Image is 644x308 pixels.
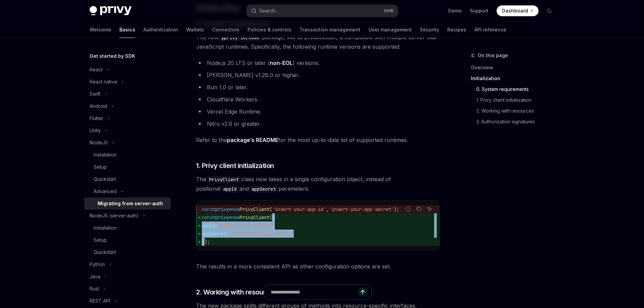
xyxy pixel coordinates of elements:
a: Support [470,7,488,14]
button: Toggle Android section [84,100,171,112]
button: Toggle Flutter section [84,112,171,124]
code: PrivyClient [206,176,241,183]
span: appId: [202,222,218,229]
div: React native [90,78,117,86]
a: Basics [119,22,135,38]
div: Setup [94,236,107,244]
div: NodeJS (server-auth) [90,212,139,220]
span: Refer to the for the most up-to-date list of supported runtimes. [196,135,440,145]
div: Search... [259,7,278,15]
li: Bun 1.0 or later. [196,82,440,92]
button: Toggle Rust section [84,283,171,295]
li: Cloudflare Workers. [196,95,440,104]
div: Python [90,260,105,268]
span: new [232,214,240,220]
a: Setup [84,161,171,173]
span: 'insert-your-app-id' [218,222,272,229]
a: Overview [471,62,560,73]
span: ( [269,206,272,212]
div: Flutter [90,114,103,122]
button: Toggle Java section [84,270,171,283]
button: Toggle Python section [84,258,171,270]
a: non-EOL [270,60,293,67]
span: privy [215,206,229,212]
li: [PERSON_NAME] v1.28.0 or higher. [196,70,440,80]
span: The new package, like its predecessor, is compatible with multiple server-side JavaScript runtime... [196,32,440,51]
span: On this page [478,51,508,60]
button: Toggle Swift section [84,88,171,100]
a: Installation [84,149,171,161]
button: Toggle Unity section [84,124,171,137]
a: Demo [448,7,462,14]
a: Recipes [447,22,466,38]
button: Toggle React section [84,64,171,76]
span: appSecret: [202,231,229,237]
a: Transaction management [300,22,360,38]
button: Send message [358,287,367,297]
span: const [202,214,215,220]
span: 'insert-your-app-secret' [229,231,294,237]
div: Migrating from server-auth [98,199,163,208]
button: Copy the contents from the code block [414,205,423,213]
button: Toggle NodeJS section [84,137,171,149]
div: REST API [90,297,110,305]
button: Toggle NodeJS (server-auth) section [84,210,171,222]
a: Setup [84,234,171,246]
button: Open search [246,5,398,17]
img: dark logo [90,6,132,16]
button: Toggle dark mode [544,5,555,16]
a: Welcome [90,22,111,38]
a: Quickstart [84,246,171,258]
div: Advanced [94,187,117,195]
a: Installation [84,222,171,234]
button: Toggle Advanced section [84,185,171,197]
span: = [229,214,232,220]
h5: Get started by SDK [90,52,135,60]
span: const [202,206,215,212]
span: PrivyClient [240,214,269,220]
span: Dashboard [502,7,528,14]
div: Quickstart [94,175,116,183]
a: Connectors [212,22,239,38]
a: 0. System requirements [471,84,560,95]
button: Toggle REST API section [84,295,171,307]
input: Ask a question... [271,285,358,300]
div: Setup [94,163,107,171]
div: React [90,66,102,74]
div: Installation [94,224,117,232]
span: 1. Privy client initialization [196,161,274,170]
a: User management [368,22,412,38]
code: appId [220,185,239,193]
button: Toggle React native section [84,76,171,88]
span: Ctrl K [384,8,394,14]
div: NodeJS [90,139,108,147]
div: Unity [90,126,101,135]
a: 3. Authorization signatures [471,116,560,127]
div: Installation [94,151,117,159]
span: new [232,206,240,212]
a: Authentication [143,22,178,38]
li: Node.js 20 LTS or later ( ) versions. [196,58,440,68]
button: Ask AI [425,205,434,213]
li: Nitro v2.6 or greater. [196,119,440,128]
span: , [326,206,329,212]
div: Android [90,102,107,110]
a: Wallets [186,22,204,38]
a: 2. Working with resources [471,105,560,116]
div: Swift [90,90,100,98]
div: Rust [90,285,99,293]
span: privy [215,214,229,220]
a: package’s README [227,137,278,144]
span: , [272,222,275,229]
span: 'insert-your-app-id' [272,206,326,212]
span: ); [394,206,399,212]
span: PrivyClient [240,206,269,212]
a: 1. Privy client initialization [471,95,560,105]
a: Migrating from server-auth [84,197,171,210]
a: Policies & controls [247,22,291,38]
a: API reference [474,22,506,38]
li: Vercel Edge Runtime. [196,107,440,116]
a: Security [420,22,439,38]
code: appSecret [249,185,279,193]
a: Dashboard [497,5,539,16]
